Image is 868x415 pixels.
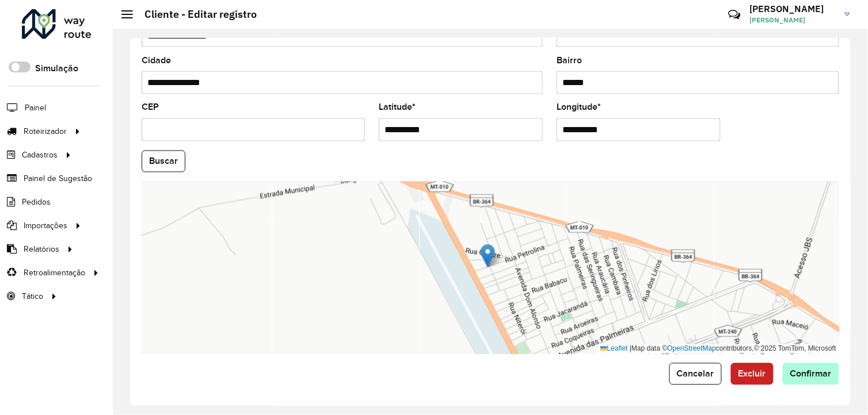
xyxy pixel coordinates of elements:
[481,244,495,268] img: Marker
[722,2,747,27] a: Contato Rápido
[750,3,836,14] h3: [PERSON_NAME]
[22,196,51,208] span: Pedidos
[24,243,59,255] span: Relatórios
[24,125,67,137] span: Roteirizador
[142,151,185,172] button: Buscar
[133,8,257,21] h2: Cliente - Editar registro
[142,53,171,67] label: Cidade
[738,369,766,379] span: Excluir
[790,369,832,379] span: Confirmar
[668,345,717,353] a: OpenStreetMap
[24,172,92,185] span: Painel de Sugestão
[557,101,601,114] label: Longitude
[24,220,67,232] span: Importações
[677,369,714,379] span: Cancelar
[600,345,628,353] a: Leaflet
[142,101,159,114] label: CEP
[669,363,722,385] button: Cancelar
[379,101,416,114] label: Latitude
[597,344,839,354] div: Map data © contributors,© 2025 TomTom, Microsoft
[750,15,836,25] span: [PERSON_NAME]
[25,102,46,114] span: Painel
[35,62,78,75] label: Simulação
[630,345,631,353] span: |
[783,363,839,385] button: Confirmar
[22,290,43,302] span: Tático
[557,53,582,67] label: Bairro
[22,149,58,161] span: Cadastros
[24,267,85,279] span: Retroalimentação
[731,363,774,385] button: Excluir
